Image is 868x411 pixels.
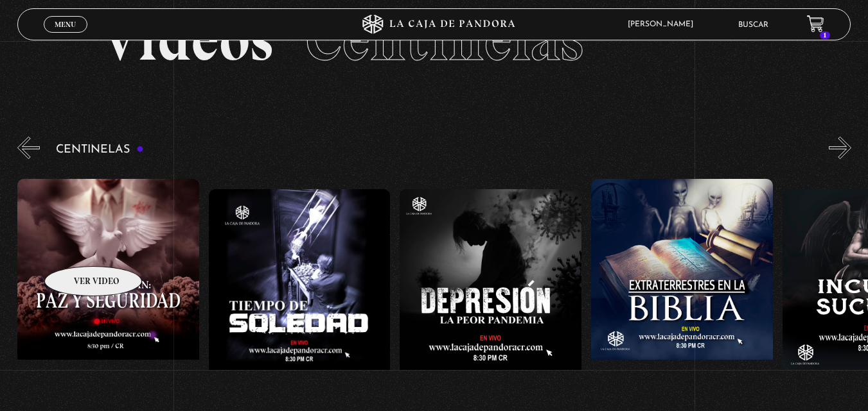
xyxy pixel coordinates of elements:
span: Centinelas [305,3,583,76]
span: 1 [820,31,830,39]
button: Next [829,137,851,159]
a: 1 [807,15,824,33]
span: Cerrar [50,31,80,40]
span: Menu [55,21,76,28]
button: Previous [17,137,40,159]
h3: Centinelas [56,144,144,156]
span: [PERSON_NAME] [621,21,706,28]
h2: Videos [101,9,768,70]
a: Buscar [738,21,768,29]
